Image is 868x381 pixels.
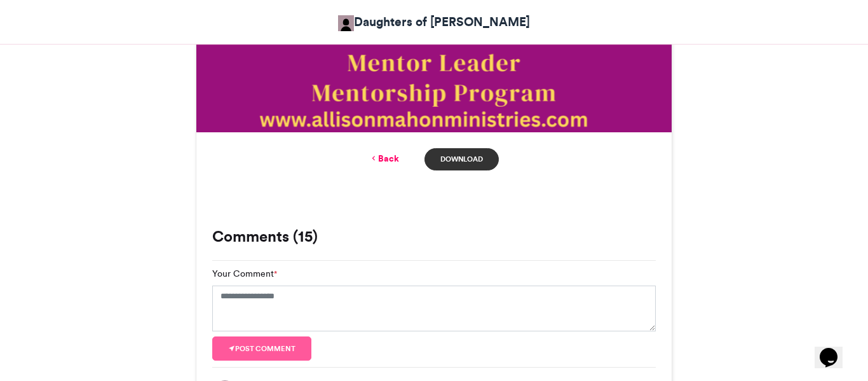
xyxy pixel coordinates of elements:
a: Back [369,152,399,165]
h3: Comments (15) [212,229,656,244]
a: Download [424,148,499,170]
label: Your Comment [212,267,277,281]
iframe: chat widget [815,330,855,368]
button: Post comment [212,336,311,361]
a: Daughters of [PERSON_NAME] [338,13,530,31]
img: Allison Mahon [338,15,354,31]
